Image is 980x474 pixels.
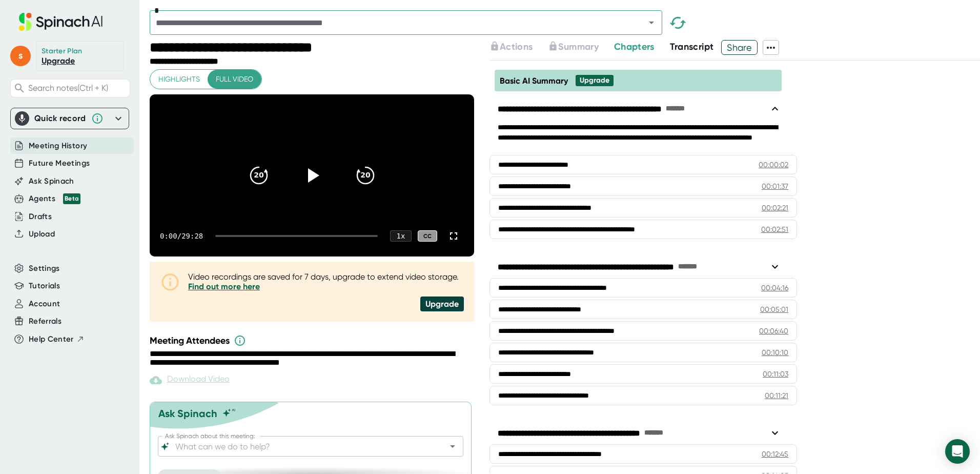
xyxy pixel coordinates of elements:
span: Share [722,38,757,56]
button: Account [29,298,60,310]
div: Upgrade [580,76,609,85]
button: Meeting History [29,140,87,152]
div: Quick record [15,108,125,129]
button: Highlights [150,70,208,89]
div: Starter Plan [42,47,83,56]
span: s [10,46,31,66]
a: Find out more here [188,282,260,291]
button: Settings [29,263,60,274]
div: Video recordings are saved for 7 days, upgrade to extend video storage. [188,272,464,291]
div: Open Intercom Messenger [945,439,970,464]
button: Future Meetings [29,157,90,169]
button: Upload [29,228,55,240]
span: Highlights [158,73,200,86]
button: Help Center [29,333,85,345]
span: Chapters [614,41,655,52]
button: Open [445,439,460,453]
div: CC [418,230,437,242]
span: Help Center [29,333,74,345]
button: Agents Beta [29,193,80,205]
div: Ask Spinach [158,407,217,420]
div: 00:05:01 [760,304,788,314]
div: Upgrade to access [548,40,614,55]
div: 00:12:45 [762,449,788,459]
button: Share [721,40,758,55]
div: 00:02:51 [761,224,788,234]
a: Upgrade [42,56,75,66]
div: 00:10:10 [762,347,788,358]
button: Drafts [29,211,52,223]
div: 00:06:40 [759,326,788,336]
div: 00:01:37 [762,181,788,191]
button: Chapters [614,40,655,54]
span: Search notes (Ctrl + K) [28,83,108,93]
div: Meeting Attendees [150,334,477,347]
div: Quick record [34,113,86,124]
button: Actions [489,40,533,54]
div: Beta [63,193,80,204]
span: Transcript [670,41,714,52]
div: 1 x [390,230,412,242]
span: Actions [500,41,533,52]
button: Tutorials [29,280,60,292]
span: Summary [558,41,598,52]
div: Paid feature [150,374,230,386]
div: Upgrade to access [489,40,548,55]
input: What can we do to help? [173,439,430,453]
button: Transcript [670,40,714,54]
div: 00:04:16 [761,283,788,293]
button: Ask Spinach [29,175,74,187]
div: 00:11:03 [763,369,788,379]
button: Summary [548,40,598,54]
span: Basic AI Summary [500,76,568,86]
div: 00:02:21 [762,203,788,213]
div: 00:00:02 [759,160,788,170]
div: Agents [29,193,80,205]
button: Referrals [29,315,62,327]
div: Upgrade [420,297,464,311]
button: Full video [208,70,261,89]
div: 0:00 / 29:28 [160,232,203,240]
button: Open [644,15,659,30]
span: Full video [216,73,253,86]
div: 00:11:21 [765,390,788,401]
